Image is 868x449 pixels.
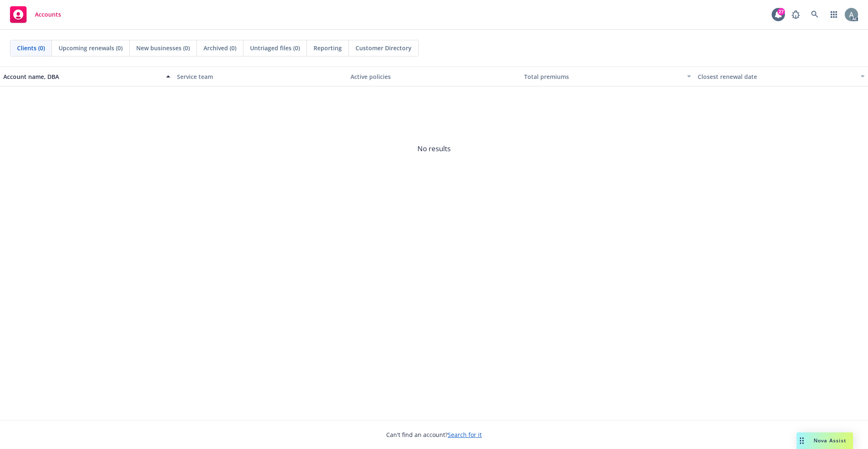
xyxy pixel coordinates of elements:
[351,72,517,81] div: Active policies
[797,432,807,449] div: Drag to move
[177,72,344,81] div: Service team
[3,72,161,81] div: Account name, DBA
[7,3,64,26] a: Accounts
[59,44,123,52] span: Upcoming renewals (0)
[777,8,785,15] div: 27
[698,72,856,81] div: Closest renewal date
[17,44,45,52] span: Clients (0)
[448,431,482,439] a: Search for it
[694,66,868,86] button: Closest renewal date
[814,437,846,444] span: Nova Assist
[787,6,804,23] a: Report a Bug
[807,6,823,23] a: Search
[524,72,682,81] div: Total premiums
[521,66,694,86] button: Total premiums
[35,11,61,18] span: Accounts
[347,66,521,86] button: Active policies
[314,44,342,52] span: Reporting
[250,44,300,52] span: Untriaged files (0)
[845,8,858,21] img: photo
[204,44,236,52] span: Archived (0)
[386,430,482,439] span: Can't find an account?
[826,6,842,23] a: Switch app
[356,44,412,52] span: Customer Directory
[797,432,853,449] button: Nova Assist
[174,66,347,86] button: Service team
[136,44,190,52] span: New businesses (0)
